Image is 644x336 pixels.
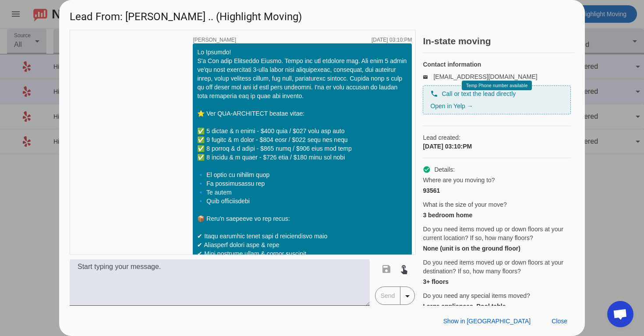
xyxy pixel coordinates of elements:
[430,103,473,110] a: Open in Yelp →
[423,176,495,184] span: Where are you moving to?
[423,258,571,276] span: Do you need items moved up or down floors at your destination? If so, how many floors?
[423,74,433,79] mat-icon: email
[399,264,409,274] mat-icon: touch_app
[423,60,571,69] h4: Contact information
[402,291,413,301] mat-icon: arrow_drop_down
[193,37,236,42] span: [PERSON_NAME]
[423,186,571,195] div: 93561
[423,166,431,173] mat-icon: check_circle
[423,37,574,46] h2: In-state moving
[423,291,530,300] span: Do you need any special items moved?
[552,318,567,325] span: Close
[436,313,538,329] button: Show in [GEOGRAPHIC_DATA]
[443,318,531,325] span: Show in [GEOGRAPHIC_DATA]
[442,89,516,98] span: Call or text the lead directly
[423,277,571,286] div: 3+ floors
[430,90,438,98] mat-icon: phone
[423,200,506,209] span: What is the size of your move?
[423,225,571,242] span: Do you need items moved up or down floors at your current location? If so, how many floors?
[423,302,571,311] div: Large appliances, Pool table
[372,37,412,42] div: [DATE] 03:10:PM
[423,211,571,219] div: 3 bedroom home
[423,142,571,151] div: [DATE] 03:10:PM
[423,133,571,142] span: Lead created:
[466,83,527,88] span: Temp Phone number available
[433,73,537,80] a: [EMAIL_ADDRESS][DOMAIN_NAME]
[607,301,633,327] div: Open chat
[423,244,571,253] div: None (unit is on the ground floor)
[545,313,574,329] button: Close
[434,165,455,174] span: Details:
